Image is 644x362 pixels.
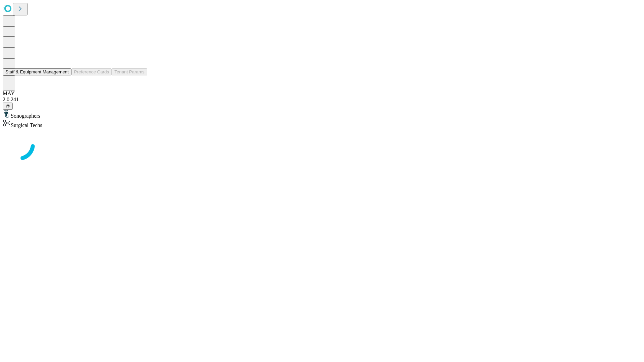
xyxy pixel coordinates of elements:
[71,68,112,75] button: Preference Cards
[3,103,13,110] button: @
[112,68,147,75] button: Tenant Params
[5,104,10,109] span: @
[3,119,641,128] div: Surgical Techs
[3,97,641,103] div: 2.0.241
[3,90,641,97] div: MAY
[3,68,71,75] button: Staff & Equipment Management
[3,110,641,119] div: Sonographers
